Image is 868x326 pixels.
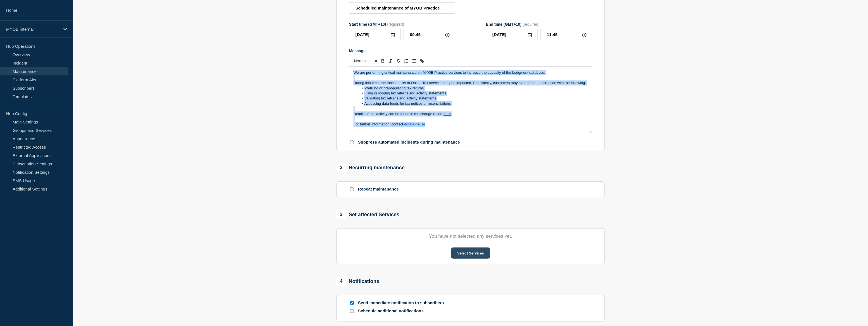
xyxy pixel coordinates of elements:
[358,187,399,192] p: Repeat maintenance
[354,80,588,85] p: During this time, the functionality of Online Tax services may be impacted. Specifically, custome...
[350,187,354,191] input: Repeat maintenance
[349,67,592,134] div: Message
[486,29,538,40] input: YYYY-MM-DD
[523,22,540,27] span: (required)
[359,101,588,106] li: Accessing data feeds for tax notices or reconciliations
[444,112,451,116] a: here
[462,133,499,136] a: contact Incident Management"
[350,141,354,144] input: Suppress automated incidents during maintenance
[387,22,404,27] span: (required)
[349,2,455,14] input: Title
[349,49,592,53] div: Message
[358,308,447,314] p: Schedule additional notifications
[352,58,379,64] span: Font size
[336,277,346,286] span: 4
[354,70,588,75] p: We are performing critical maintenance on MYOB Practice services to increase the capacity of the ...
[418,58,426,64] button: Toggle link
[359,91,588,96] li: Filing or lodging tax returns and activity statements
[336,163,346,172] span: 2
[336,210,399,219] div: Set affected Services
[379,58,387,64] button: Toggle bold text
[359,96,588,101] li: Validating tax returns and activity statements
[350,309,354,313] input: Schedule additional notifications
[349,234,592,239] p: You have not selected any services yet.
[402,58,410,64] button: Toggle ordered list
[336,210,346,219] span: 3
[358,140,460,145] p: Suppress automated incidents during maintenance
[359,86,588,91] li: Prefilling or prepopulating tax returns
[6,27,60,32] p: MYOB Internal
[350,301,354,305] input: Send immediate notification to subscribers
[387,58,395,64] button: Toggle italic text
[404,29,455,40] input: HH:MM
[354,122,588,127] p: For further information, contact
[358,300,447,306] p: Send immediate notification to subscribers
[349,22,455,27] div: Start time (GMT+10)
[354,133,462,136] span: "If you have identified a major incident directly involved in this maintenance activity, please
[540,29,592,40] input: HH:MM
[410,58,418,64] button: Toggle bulleted list
[486,22,592,27] div: End time (GMT+10)
[403,122,425,126] a: #t-betelgeuse
[349,29,401,40] input: YYYY-MM-DD
[354,111,588,116] p: Details of this activity can be found in the change record
[395,58,402,64] button: Toggle strikethrough text
[451,248,490,259] button: Select Services
[336,277,379,286] div: Notifications
[336,163,405,172] div: Recurring maintenance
